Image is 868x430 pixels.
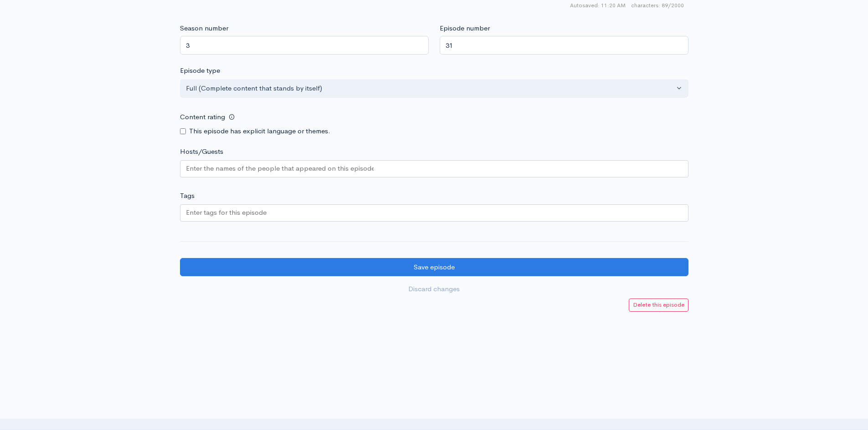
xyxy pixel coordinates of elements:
label: Content rating [180,108,225,126]
label: This episode has explicit language or themes. [189,126,330,137]
small: Delete this episode [633,301,684,309]
input: Enter the names of the people that appeared on this episode [186,163,374,174]
label: Hosts/Guests [180,147,223,157]
a: Delete this episode [629,298,688,312]
a: Discard changes [180,280,688,298]
label: Episode number [440,23,490,34]
span: 89/2000 [631,1,684,10]
input: Enter episode number [440,36,688,55]
div: Full (Complete content that stands by itself) [186,83,674,94]
label: Tags [180,191,195,201]
input: Enter tags for this episode [186,207,268,218]
label: Episode type [180,66,220,76]
button: Full (Complete content that stands by itself) [180,79,688,98]
span: Autosaved: 11:20 AM [570,1,626,10]
input: Enter season number for this episode [180,36,429,55]
label: Season number [180,23,228,34]
input: Save episode [180,258,688,277]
